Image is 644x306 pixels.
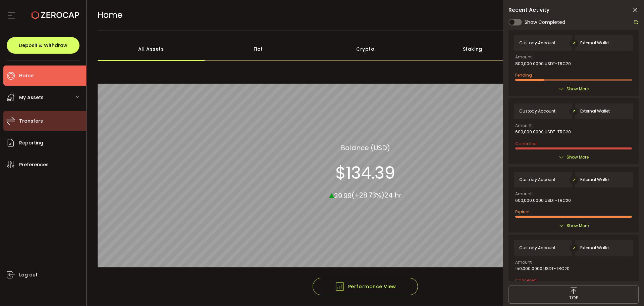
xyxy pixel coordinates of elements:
span: Log out [19,270,38,280]
span: Deposit & Withdraw [19,43,67,48]
span: 29.99 [334,191,352,200]
span: Cancelled [515,277,537,283]
span: Amount [515,260,532,264]
section: Balance (USD) [341,142,390,152]
span: Amount [515,124,532,128]
span: My Assets [19,93,44,102]
span: Pending [515,72,532,78]
span: 24 hr [384,190,401,200]
div: Crypto [312,37,419,61]
div: Staking [419,37,526,61]
span: External Wallet [580,41,610,45]
span: External Wallet [580,177,610,182]
span: 600,000.0000 USDT-TRC20 [515,198,571,203]
span: Cancelled [515,141,537,146]
button: Deposit & Withdraw [7,37,79,54]
span: 150,000.0000 USDT-TRC20 [515,266,570,271]
span: Amount [515,192,532,196]
span: Preferences [19,160,49,170]
span: Reporting [19,138,43,148]
span: Custody Account [519,41,555,45]
span: Home [98,9,122,21]
span: Transfers [19,116,43,126]
span: Expired [515,209,530,215]
span: Custody Account [519,177,555,182]
span: Custody Account [519,246,555,250]
div: Fiat [205,37,312,61]
div: All Assets [98,37,205,61]
span: (+28.73%) [352,190,384,200]
section: $134.39 [335,163,395,183]
span: Performance View [335,281,396,292]
span: Show Completed [525,19,565,26]
span: Home [19,71,34,81]
span: Show More [567,222,589,229]
span: ▴ [329,187,334,202]
span: 800,000.0000 USDT-TRC20 [515,61,571,66]
span: Show More [567,86,589,92]
span: Show More [567,154,589,161]
span: Amount [515,55,532,59]
iframe: Chat Widget [566,233,644,306]
span: Custody Account [519,109,555,114]
span: Recent Activity [508,7,549,13]
span: 600,000.0000 USDT-TRC20 [515,130,571,134]
span: External Wallet [580,109,610,114]
button: Performance View [313,278,418,295]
